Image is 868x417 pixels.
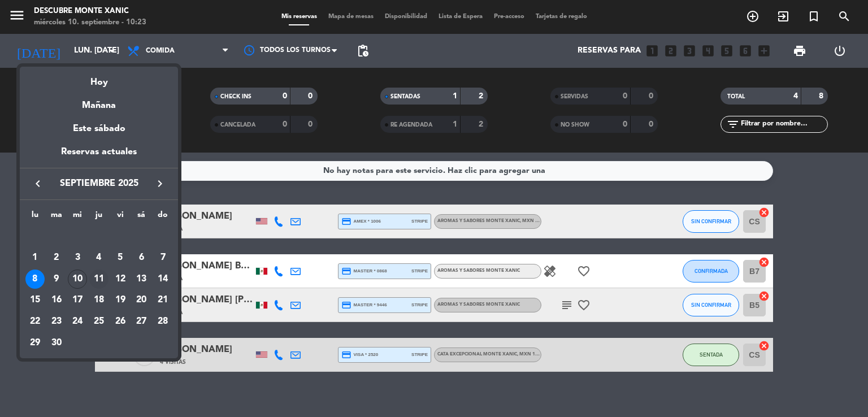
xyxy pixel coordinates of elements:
[46,247,67,268] td: 2 de septiembre de 2025
[20,145,178,168] div: Reservas actuales
[132,270,151,289] div: 13
[20,90,178,113] div: Mañana
[89,248,108,267] div: 4
[88,311,110,332] td: 25 de septiembre de 2025
[89,312,108,331] div: 25
[24,311,46,332] td: 22 de septiembre de 2025
[89,290,108,310] div: 18
[89,270,108,289] div: 11
[110,311,131,332] td: 26 de septiembre de 2025
[46,311,67,332] td: 23 de septiembre de 2025
[68,248,87,267] div: 3
[46,208,67,226] th: martes
[31,177,45,190] i: keyboard_arrow_left
[152,289,173,311] td: 21 de septiembre de 2025
[25,312,45,331] div: 22
[25,333,45,353] div: 29
[111,248,130,267] div: 5
[25,248,45,267] div: 1
[24,247,46,268] td: 1 de septiembre de 2025
[46,332,67,354] td: 30 de septiembre de 2025
[24,268,46,290] td: 8 de septiembre de 2025
[150,176,170,191] button: keyboard_arrow_right
[110,289,131,311] td: 19 de septiembre de 2025
[28,176,48,191] button: keyboard_arrow_left
[152,247,173,268] td: 7 de septiembre de 2025
[67,268,88,290] td: 10 de septiembre de 2025
[67,311,88,332] td: 24 de septiembre de 2025
[88,268,110,290] td: 11 de septiembre de 2025
[68,270,87,289] div: 10
[67,289,88,311] td: 17 de septiembre de 2025
[47,333,66,353] div: 30
[47,270,66,289] div: 9
[20,113,178,145] div: Este sábado
[153,312,172,331] div: 28
[88,208,110,226] th: jueves
[24,225,173,247] td: SEP.
[131,247,153,268] td: 6 de septiembre de 2025
[110,268,131,290] td: 12 de septiembre de 2025
[132,290,151,310] div: 20
[46,268,67,290] td: 9 de septiembre de 2025
[131,268,153,290] td: 13 de septiembre de 2025
[153,270,172,289] div: 14
[152,208,173,226] th: domingo
[88,247,110,268] td: 4 de septiembre de 2025
[131,208,153,226] th: sábado
[68,290,87,310] div: 17
[111,270,130,289] div: 12
[88,289,110,311] td: 18 de septiembre de 2025
[46,289,67,311] td: 16 de septiembre de 2025
[152,311,173,332] td: 28 de septiembre de 2025
[153,290,172,310] div: 21
[110,247,131,268] td: 5 de septiembre de 2025
[132,248,151,267] div: 6
[25,270,45,289] div: 8
[20,67,178,90] div: Hoy
[47,248,66,267] div: 2
[24,332,46,354] td: 29 de septiembre de 2025
[47,312,66,331] div: 23
[25,290,45,310] div: 15
[111,290,130,310] div: 19
[47,290,66,310] div: 16
[153,248,172,267] div: 7
[67,208,88,226] th: miércoles
[131,311,153,332] td: 27 de septiembre de 2025
[131,289,153,311] td: 20 de septiembre de 2025
[111,312,130,331] div: 26
[132,312,151,331] div: 27
[24,289,46,311] td: 15 de septiembre de 2025
[152,268,173,290] td: 14 de septiembre de 2025
[48,176,150,191] span: septiembre 2025
[68,312,87,331] div: 24
[24,208,46,226] th: lunes
[67,247,88,268] td: 3 de septiembre de 2025
[153,177,167,190] i: keyboard_arrow_right
[110,208,131,226] th: viernes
